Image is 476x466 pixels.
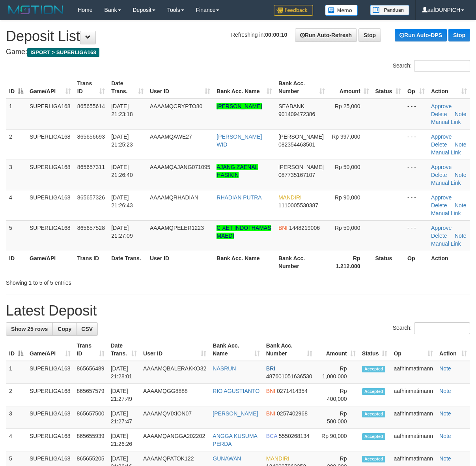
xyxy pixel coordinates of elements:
th: Date Trans. [108,251,147,273]
span: Copy 0271414354 to clipboard [277,388,308,394]
a: Note [439,388,451,394]
span: Copy 5550268134 to clipboard [279,433,310,439]
td: aafhinmatimann [390,361,436,384]
a: Delete [431,111,447,117]
td: Rp 400,000 [315,384,359,406]
th: Date Trans.: activate to sort column ascending [108,76,147,99]
strong: 00:00:10 [265,32,287,38]
th: User ID: activate to sort column ascending [147,76,213,99]
th: ID [6,251,26,273]
th: Amount: activate to sort column ascending [315,338,359,361]
span: [DATE] 21:25:23 [111,133,133,148]
a: Note [439,410,451,417]
span: Accepted [362,433,386,440]
span: ISPORT > SUPERLIGA168 [27,48,99,57]
a: Approve [431,133,452,140]
td: 3 [6,160,26,190]
td: AAAAMQANGGA202202 [140,429,209,451]
td: SUPERLIGA168 [26,190,74,220]
label: Search: [393,60,470,72]
span: BRI [266,365,275,372]
span: Accepted [362,388,386,395]
span: [PERSON_NAME] [278,133,324,140]
th: Op [404,251,428,273]
span: Copy 1110005530387 to clipboard [278,202,318,209]
a: AJANG ZAENAL HASIKIN [217,164,258,178]
span: Rp 997,000 [332,133,360,140]
th: Status: activate to sort column ascending [372,76,404,99]
td: aafhinmatimann [390,384,436,406]
td: 4 [6,429,26,451]
td: aafhinmatimann [390,406,436,429]
a: Note [455,172,467,178]
span: Refreshing in: [231,32,287,38]
td: AAAAMQGG8888 [140,384,209,406]
a: Note [455,111,467,117]
a: Delete [431,233,447,239]
td: - - - [404,99,428,130]
th: Trans ID: activate to sort column ascending [74,338,108,361]
td: SUPERLIGA168 [26,384,74,406]
a: Run Auto-DPS [395,29,447,41]
span: Copy 0257402968 to clipboard [277,410,308,417]
a: CSV [76,322,98,336]
span: 865657528 [77,225,105,231]
th: Trans ID [74,251,108,273]
span: Copy 901409472386 to clipboard [278,111,315,117]
a: Note [455,233,467,239]
td: 3 [6,406,26,429]
th: Bank Acc. Name: activate to sort column ascending [209,338,263,361]
th: Action: activate to sort column ascending [428,76,470,99]
span: Rp 90,000 [335,194,360,201]
span: [DATE] 21:23:18 [111,103,133,117]
td: AAAAMQBALERAKKO32 [140,361,209,384]
th: Game/API [26,251,74,273]
td: aafhinmatimann [390,429,436,451]
a: Manual Link [431,241,461,247]
span: Rp 50,000 [335,225,360,231]
a: Approve [431,164,452,170]
td: SUPERLIGA168 [26,129,74,160]
th: Trans ID: activate to sort column ascending [74,76,108,99]
span: Accepted [362,366,386,372]
td: 865657500 [74,406,108,429]
a: Note [439,455,451,462]
span: AAAAMQAWE27 [150,133,192,140]
td: [DATE] 21:28:01 [108,361,140,384]
a: Stop [358,28,381,42]
a: Approve [431,225,452,231]
th: Op: activate to sort column ascending [390,338,436,361]
th: Status [372,251,404,273]
span: AAAAMQRHADIAN [150,194,198,201]
span: AAAAMQAJANG071095 [150,164,210,170]
span: CSV [81,326,93,332]
td: AAAAMQVIXION07 [140,406,209,429]
img: MOTION_logo.png [6,4,66,16]
span: BNI [266,410,275,417]
td: - - - [404,129,428,160]
td: - - - [404,190,428,220]
span: Copy 1448219006 to clipboard [289,225,320,231]
span: 865657311 [77,164,105,170]
span: 865655614 [77,103,105,109]
a: [PERSON_NAME] [213,410,258,417]
img: panduan.png [370,5,409,15]
th: User ID: activate to sort column ascending [140,338,209,361]
a: Manual Link [431,210,461,216]
a: Manual Link [431,180,461,186]
th: Op: activate to sort column ascending [404,76,428,99]
td: SUPERLIGA168 [26,361,74,384]
th: Bank Acc. Number: activate to sort column ascending [263,338,315,361]
span: [DATE] 21:26:43 [111,194,133,209]
a: Note [455,141,467,148]
a: RHADIAN PUTRA [217,194,261,201]
label: Search: [393,322,470,334]
img: Feedback.jpg [274,5,313,16]
span: Rp 25,000 [335,103,360,109]
th: ID: activate to sort column descending [6,338,26,361]
span: BNI [278,225,287,231]
td: Rp 500,000 [315,406,359,429]
td: Rp 90,000 [315,429,359,451]
td: SUPERLIGA168 [26,160,74,190]
th: User ID [147,251,213,273]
